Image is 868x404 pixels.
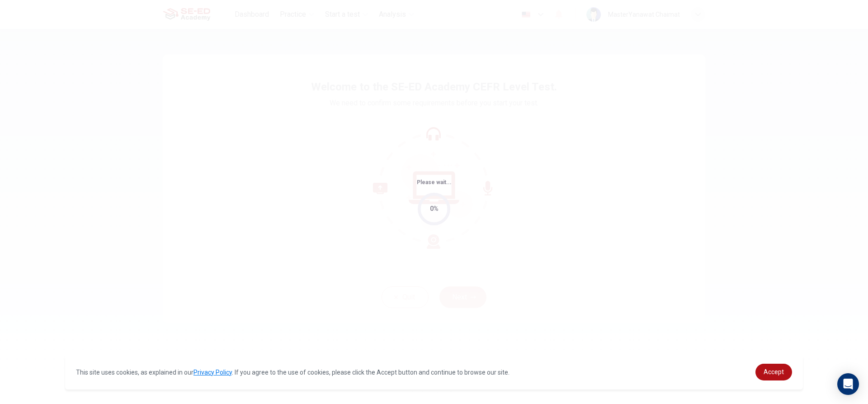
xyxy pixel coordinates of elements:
[417,179,452,185] span: Please wait...
[76,369,509,376] span: This site uses cookies, as explained in our . If you agree to the use of cookies, please click th...
[764,368,784,375] span: Accept
[430,204,439,214] div: 0%
[755,364,792,380] a: dismiss cookie message
[193,369,232,376] a: Privacy Policy
[65,355,803,390] div: cookieconsent
[837,373,859,395] div: Open Intercom Messenger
